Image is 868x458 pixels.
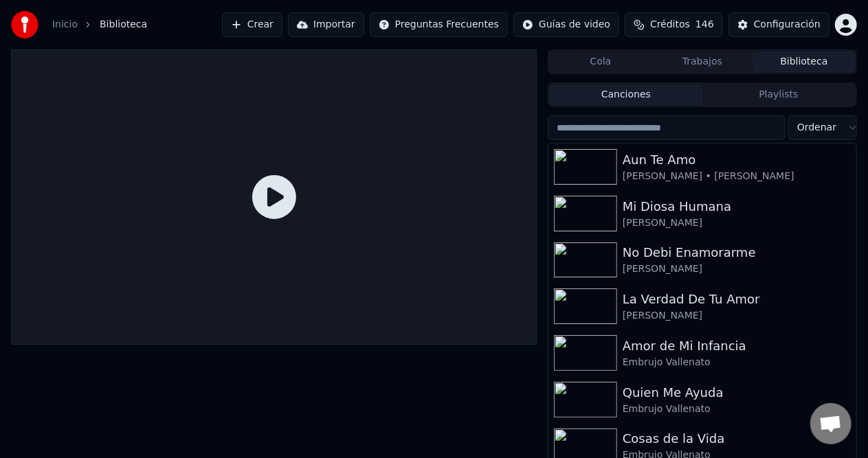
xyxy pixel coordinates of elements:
div: Embrujo Vallenato [623,356,851,369]
div: La Verdad De Tu Amor [623,290,851,309]
button: Importar [288,12,364,37]
button: Canciones [550,85,702,105]
span: Biblioteca [100,18,147,32]
span: Ordenar [797,121,836,135]
div: Chat abierto [810,403,852,444]
div: Quien Me Ayuda [623,383,851,402]
div: [PERSON_NAME] • [PERSON_NAME] [623,170,851,183]
nav: breadcrumb [52,18,147,32]
button: Biblioteca [753,52,855,72]
button: Trabajos [652,52,753,72]
button: Guías de video [513,12,619,37]
div: [PERSON_NAME] [623,216,851,230]
div: Aun Te Amo [623,150,851,170]
button: Cola [550,52,652,72]
span: 146 [695,18,714,32]
div: [PERSON_NAME] [623,262,851,276]
div: Mi Diosa Humana [623,197,851,216]
div: [PERSON_NAME] [623,309,851,323]
button: Playlists [702,85,855,105]
div: Configuración [754,18,821,32]
span: Créditos [650,18,690,32]
button: Crear [222,12,282,37]
a: Inicio [52,18,78,32]
img: youka [11,11,38,38]
button: Preguntas Frecuentes [370,12,508,37]
div: Embrujo Vallenato [623,402,851,416]
button: Créditos146 [625,12,723,37]
button: Configuración [728,12,830,37]
div: Amor de Mi Infancia [623,336,851,356]
div: No Debi Enamorarme [623,243,851,262]
div: Cosas de la Vida [623,429,851,448]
